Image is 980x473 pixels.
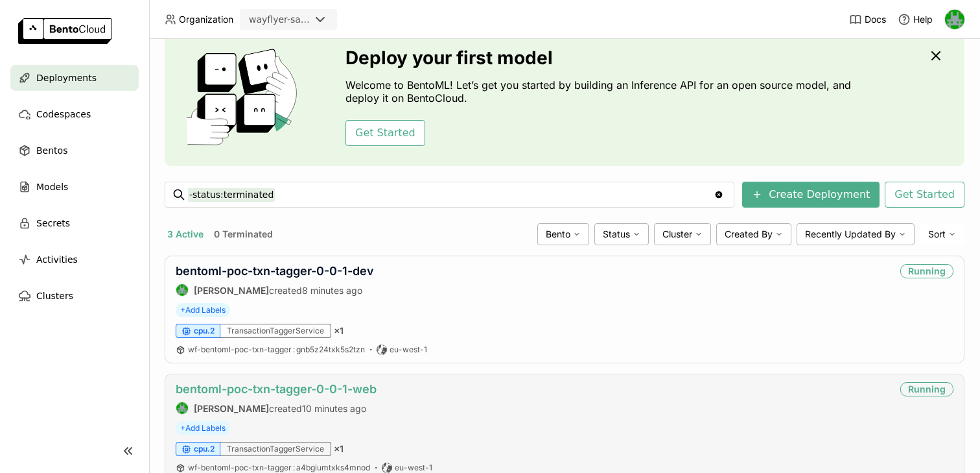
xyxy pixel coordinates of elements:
div: Running [900,264,953,278]
a: wf-bentoml-poc-txn-tagger:gnb5z24txk5s2tzn [188,345,365,355]
span: Bento [546,228,570,240]
h3: Deploy your first model [345,47,857,68]
span: Recently Updated By [805,228,896,240]
input: Search [188,184,714,205]
a: bentoml-poc-txn-tagger-0-0-1-dev [176,264,374,278]
span: wf-bentoml-poc-txn-tagger a4bgiumtxks4mnod [188,463,370,472]
a: Deployments [10,65,139,91]
strong: [PERSON_NAME] [194,403,269,414]
a: Secrets [10,210,139,236]
span: Secrets [36,215,70,231]
a: Activities [10,247,139,273]
a: Bentos [10,138,139,164]
input: Selected wayflyer-sandbox. [311,14,312,27]
div: created [176,402,377,415]
span: Clusters [36,288,73,304]
img: logo [18,18,112,44]
span: Docs [865,14,886,25]
span: : [293,345,295,354]
span: Cluster [662,228,692,240]
img: cover onboarding [175,48,314,145]
div: created [176,284,374,297]
div: TransactionTaggerService [220,324,331,338]
p: Welcome to BentoML! Let’s get you started by building an Inference API for an open source model, ... [345,79,857,104]
div: Created By [716,223,791,245]
a: bentoml-poc-txn-tagger-0-0-1-web [176,382,377,396]
span: Created By [725,228,773,240]
svg: Clear value [714,189,724,200]
span: Status [603,228,630,240]
a: Models [10,174,139,200]
span: Help [913,14,933,25]
img: Sean Hickey [176,284,188,296]
span: Sort [928,228,946,240]
div: Recently Updated By [797,223,915,245]
div: Help [898,13,933,26]
button: Get Started [885,182,964,208]
span: eu-west-1 [395,463,432,473]
span: Organization [179,14,233,25]
div: wayflyer-sandbox [249,13,310,26]
button: 3 Active [165,226,206,243]
strong: [PERSON_NAME] [194,285,269,296]
span: wf-bentoml-poc-txn-tagger gnb5z24txk5s2tzn [188,345,365,354]
div: TransactionTaggerService [220,442,331,456]
span: eu-west-1 [390,345,427,355]
img: Sean Hickey [945,10,964,29]
a: wf-bentoml-poc-txn-tagger:a4bgiumtxks4mnod [188,463,370,473]
span: : [293,463,295,472]
span: Models [36,179,68,195]
span: cpu.2 [194,444,215,454]
span: Codespaces [36,106,91,122]
span: cpu.2 [194,326,215,336]
div: Running [900,382,953,396]
button: Create Deployment [742,182,880,208]
img: Sean Hickey [176,402,188,414]
span: Deployments [36,70,97,86]
span: Bentos [36,143,67,158]
a: Docs [849,13,886,26]
span: +Add Labels [176,303,230,317]
span: × 1 [334,443,344,455]
a: Clusters [10,283,139,309]
span: +Add Labels [176,421,230,435]
span: 10 minutes ago [302,403,366,414]
div: Status [594,223,649,245]
button: 0 Terminated [211,226,275,243]
div: Sort [920,223,964,245]
span: × 1 [334,325,344,337]
div: Bento [537,223,589,245]
a: Codespaces [10,101,139,127]
div: Cluster [654,223,711,245]
span: Activities [36,252,78,267]
span: 8 minutes ago [302,285,362,296]
button: Get Started [345,120,425,146]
